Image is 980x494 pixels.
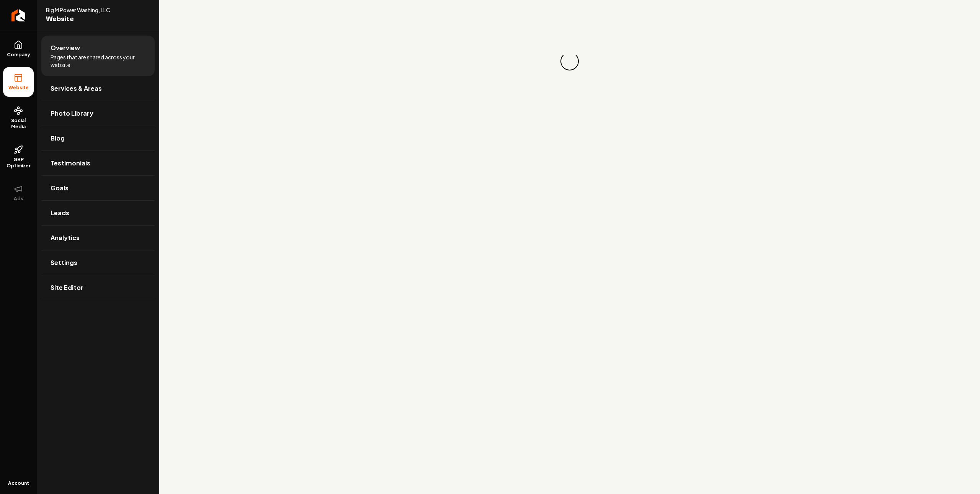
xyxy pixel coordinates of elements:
span: Account [8,480,29,486]
a: Photo Library [41,101,155,126]
button: Ads [3,178,34,208]
span: Photo Library [51,109,93,118]
img: Rebolt Logo [11,9,26,21]
a: Site Editor [41,275,155,300]
span: Website [46,14,132,25]
span: Big M Power Washing, LLC [46,6,132,14]
span: Site Editor [51,283,83,292]
a: Leads [41,201,155,225]
span: Analytics [51,233,80,242]
a: Testimonials [41,151,155,175]
span: Settings [51,258,77,267]
a: Company [3,34,34,64]
span: Goals [51,183,69,193]
a: Settings [41,250,155,275]
span: Leads [51,208,69,218]
span: GBP Optimizer [3,157,34,169]
span: Ads [11,196,26,202]
span: Testimonials [51,159,90,168]
a: Blog [41,126,155,150]
span: Services & Areas [51,84,102,93]
a: GBP Optimizer [3,139,34,175]
a: Social Media [3,100,34,136]
span: Overview [51,43,80,52]
div: Loading [558,50,581,73]
span: Social Media [3,118,34,130]
a: Services & Areas [41,76,155,101]
a: Goals [41,176,155,200]
span: Pages that are shared across your website. [51,53,145,69]
span: Blog [51,134,65,143]
span: Website [5,85,32,91]
a: Analytics [41,226,155,250]
span: Company [4,52,33,58]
